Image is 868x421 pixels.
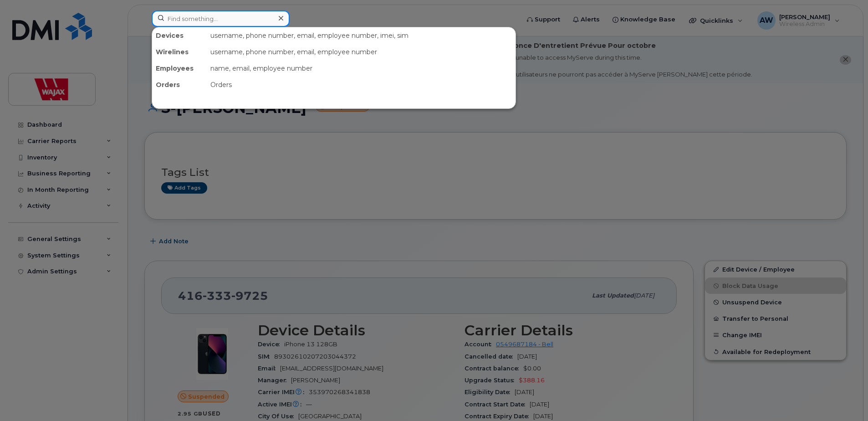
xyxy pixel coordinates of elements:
[207,77,516,93] div: Orders
[152,27,207,44] div: Devices
[152,44,207,60] div: Wirelines
[207,60,516,77] div: name, email, employee number
[152,60,207,77] div: Employees
[207,44,516,60] div: username, phone number, email, employee number
[152,77,207,93] div: Orders
[207,27,516,44] div: username, phone number, email, employee number, imei, sim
